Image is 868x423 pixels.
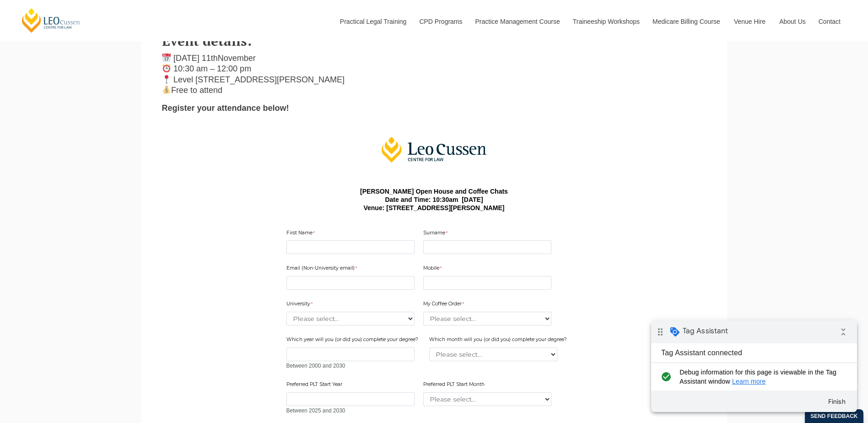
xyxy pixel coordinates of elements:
img: 📅 [162,54,171,62]
img: 📍 [162,75,171,83]
input: Which year will you (or did you) complete your degree? [286,347,415,361]
select: Which month will you (or did you) complete your degree? [429,347,557,361]
h3: Event details: [162,33,474,49]
a: About Us [772,2,812,41]
label: Mobile [423,265,444,274]
label: My Coffee Order [423,300,466,309]
select: Preferred PLT Start Month [423,392,551,406]
a: [PERSON_NAME] Centre for Law [21,7,81,33]
label: Email (Non-University email) [286,265,359,274]
label: First Name [286,229,317,239]
img: 💰 [162,86,171,94]
input: Mobile [423,276,551,290]
a: Contact [812,2,847,41]
label: Surname [423,229,450,239]
select: University [286,312,415,325]
span: Debug information for this page is viewable in the Tag Assistant window [28,47,191,65]
button: Open LiveChat chat widget [7,4,35,31]
label: Which year will you (or did you) complete your degree? [286,336,421,345]
a: Traineeship Workshops [566,2,646,41]
a: Venue Hire [727,2,772,41]
button: Finish [169,73,202,89]
label: Preferred PLT Start Year [286,381,345,390]
span: Between 2025 and 2030 [286,407,345,414]
span: [DATE] 11 [173,54,211,63]
a: Learn more [81,57,115,65]
label: Preferred PLT Start Month [423,381,487,390]
label: Which month will you (or did you) complete your degree? [429,336,569,345]
span: 10:30 am – 12:00 pm [173,64,251,73]
strong: Register your attendance below! [162,103,289,113]
img: ⏰ [162,64,171,72]
b: Venue: [STREET_ADDRESS][PERSON_NAME] [363,204,504,211]
input: First Name [286,240,415,254]
b: Date and Time: 10:30am [DATE] [385,196,483,203]
i: Collapse debug badge [183,2,201,21]
span: Tag Assistant [32,6,77,15]
span: Between 2000 and 2030 [286,363,345,369]
i: check_circle [7,47,22,65]
a: Medicare Billing Course [646,2,727,41]
span: November [218,54,256,63]
p: Free to attend [162,53,474,96]
input: Email (Non-University email) [286,276,415,290]
a: Practical Legal Training [333,2,413,41]
input: Preferred PLT Start Year [286,392,415,406]
label: University [286,300,315,309]
b: [PERSON_NAME] Open House and Coffee Chats [360,188,508,195]
select: My Coffee Order [423,312,551,325]
span: Level [STREET_ADDRESS][PERSON_NAME] [173,75,345,84]
a: Practice Management Course [469,2,566,41]
a: CPD Programs [412,2,468,41]
input: Surname [423,240,551,254]
span: th [211,54,218,63]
